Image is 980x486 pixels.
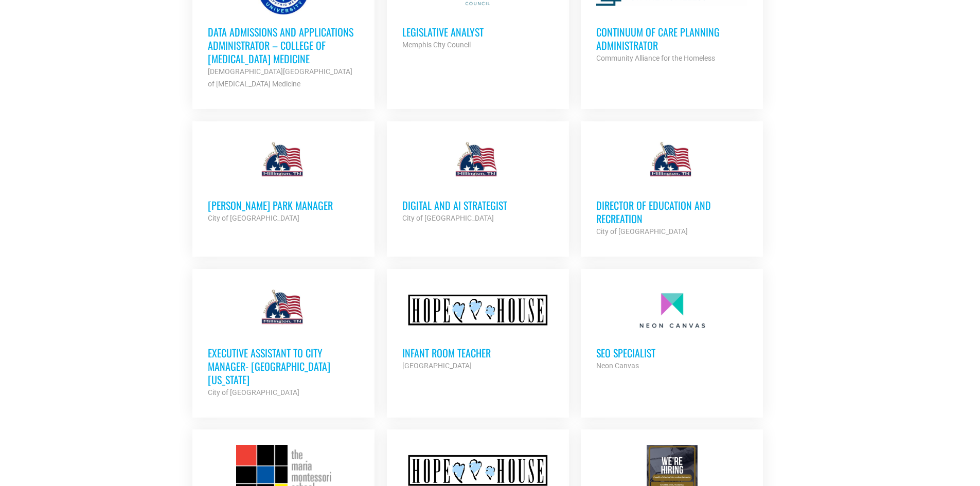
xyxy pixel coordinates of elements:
h3: SEO Specialist [596,346,747,359]
strong: Memphis City Council [402,41,471,49]
a: Infant Room Teacher [GEOGRAPHIC_DATA] [387,269,569,387]
strong: [GEOGRAPHIC_DATA] [402,362,472,370]
a: SEO Specialist Neon Canvas [581,269,763,387]
strong: Neon Canvas [596,362,639,370]
strong: City of [GEOGRAPHIC_DATA] [402,214,494,222]
strong: Community Alliance for the Homeless [596,54,715,62]
h3: Legislative Analyst [402,25,554,39]
h3: [PERSON_NAME] PARK MANAGER [208,199,359,212]
h3: Director of Education and Recreation [596,199,747,225]
strong: City of [GEOGRAPHIC_DATA] [208,214,299,222]
a: Executive Assistant to City Manager- [GEOGRAPHIC_DATA] [US_STATE] City of [GEOGRAPHIC_DATA] [192,269,375,414]
h3: Continuum of Care Planning Administrator [596,25,747,52]
h3: Executive Assistant to City Manager- [GEOGRAPHIC_DATA] [US_STATE] [208,346,359,386]
strong: [DEMOGRAPHIC_DATA][GEOGRAPHIC_DATA] of [MEDICAL_DATA] Medicine [208,67,352,88]
h3: Digital and AI Strategist [402,199,554,212]
a: Digital and AI Strategist City of [GEOGRAPHIC_DATA] [387,121,569,240]
a: [PERSON_NAME] PARK MANAGER City of [GEOGRAPHIC_DATA] [192,121,375,240]
strong: City of [GEOGRAPHIC_DATA] [596,227,688,236]
a: Director of Education and Recreation City of [GEOGRAPHIC_DATA] [581,121,763,253]
h3: Data Admissions and Applications Administrator – College of [MEDICAL_DATA] Medicine [208,25,359,65]
strong: City of [GEOGRAPHIC_DATA] [208,388,299,397]
h3: Infant Room Teacher [402,346,554,359]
